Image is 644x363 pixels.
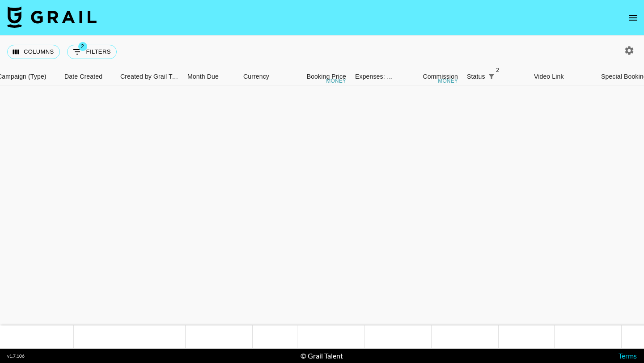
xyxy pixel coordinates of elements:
a: Terms [619,351,637,360]
button: open drawer [624,9,642,27]
button: Sort [498,70,510,83]
div: Commission [423,68,458,85]
div: money [438,78,458,84]
div: Expenses: Remove Commission? [351,68,395,85]
div: Created by Grail Team [116,68,183,85]
button: Select columns [7,45,60,59]
div: money [326,78,346,84]
div: v 1.7.106 [7,353,25,359]
span: 2 [78,42,87,51]
div: 2 active filters [485,70,498,83]
div: Expenses: Remove Commission? [355,68,394,85]
div: Date Created [60,68,116,85]
div: Date Created [64,68,102,85]
img: Grail Talent [7,6,97,28]
span: 2 [493,66,502,75]
div: © Grail Talent [301,351,343,360]
div: Video Link [534,68,564,85]
div: Currency [239,68,284,85]
div: Status [462,68,530,85]
div: Booking Price [307,68,346,85]
button: Show filters [485,70,498,83]
div: Month Due [187,68,219,85]
div: Video Link [530,68,597,85]
div: Created by Grail Team [120,68,181,85]
button: Show filters [67,45,117,59]
div: Currency [243,68,269,85]
div: Month Due [183,68,239,85]
div: Status [467,68,485,85]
